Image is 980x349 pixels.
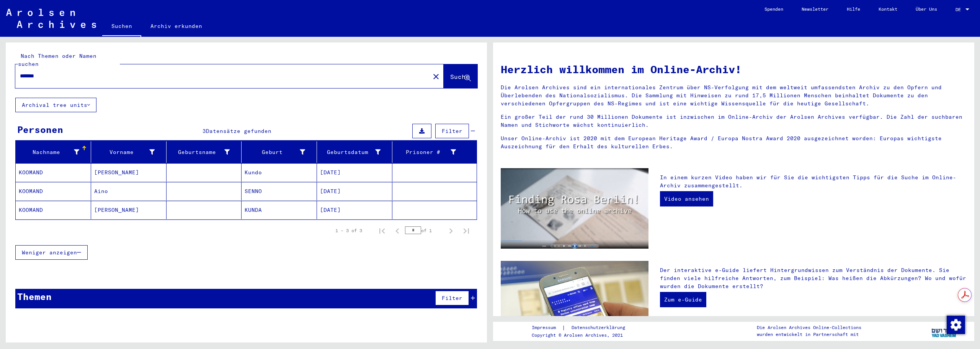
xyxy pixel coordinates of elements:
mat-cell: KUNDA [242,201,317,219]
a: Video ansehen [660,191,713,206]
button: Archival tree units [15,98,96,112]
h1: Herzlich willkommen im Online-Archiv! [501,61,967,77]
a: Zum e-Guide [660,292,706,307]
div: Nachname [19,148,79,156]
div: Geburtsdatum [320,146,392,158]
div: Geburtsdatum [320,148,381,156]
mat-cell: KOOMAND [16,201,91,219]
button: Last page [459,223,474,238]
mat-icon: close [431,72,441,81]
mat-cell: KOOMAND [16,182,91,200]
mat-cell: [DATE] [317,163,392,182]
img: video.jpg [501,168,648,249]
span: Datensätze gefunden [206,128,271,134]
button: Suche [444,64,477,88]
p: Ein großer Teil der rund 30 Millionen Dokumente ist inzwischen im Online-Archiv der Arolsen Archi... [501,113,967,129]
p: Unser Online-Archiv ist 2020 mit dem European Heritage Award / Europa Nostra Award 2020 ausgezeic... [501,134,967,151]
p: Copyright © Arolsen Archives, 2021 [532,332,634,339]
mat-cell: Aino [91,182,167,200]
a: Impressum [532,324,562,332]
p: wurden entwickelt in Partnerschaft mit [757,331,861,338]
span: Filter [442,128,462,134]
button: Filter [435,291,469,305]
mat-header-cell: Geburtsname [167,141,242,163]
p: Die Arolsen Archives sind ein internationales Zentrum über NS-Verfolgung mit dem weltweit umfasse... [501,84,967,108]
div: Prisoner # [395,146,467,158]
mat-header-cell: Vorname [91,141,167,163]
div: Nachname [19,146,91,158]
div: | [532,324,634,332]
div: Geburtsname [170,148,230,156]
p: In einem kurzen Video haben wir für Sie die wichtigsten Tipps für die Suche im Online-Archiv zusa... [660,174,967,190]
div: Vorname [94,146,166,158]
div: Geburtsname [170,146,242,158]
mat-cell: [PERSON_NAME] [91,201,167,219]
mat-cell: SENNO [242,182,317,200]
p: Die Arolsen Archives Online-Collections [757,324,861,331]
a: Suchen [102,17,141,37]
mat-cell: Kundo [242,163,317,182]
div: Personen [17,123,63,136]
button: First page [374,223,390,238]
span: DE [955,7,964,12]
p: Der interaktive e-Guide liefert Hintergrundwissen zum Verständnis der Dokumente. Sie finden viele... [660,266,967,290]
div: Vorname [94,148,155,156]
img: Arolsen_neg.svg [6,9,96,28]
span: Weniger anzeigen [22,249,77,256]
mat-cell: [DATE] [317,182,392,200]
img: Zustimmung ändern [947,316,965,334]
mat-header-cell: Nachname [16,141,91,163]
span: 3 [203,128,206,134]
mat-label: Nach Themen oder Namen suchen [18,52,96,67]
button: Filter [435,124,469,138]
span: Suche [450,73,469,80]
img: yv_logo.png [930,321,959,341]
mat-cell: KOOMAND [16,163,91,182]
button: Weniger anzeigen [15,245,88,260]
span: Filter [442,295,462,301]
div: of 1 [405,227,443,234]
div: Zustimmung ändern [946,315,965,334]
a: Archiv erkunden [141,17,211,35]
button: Next page [443,223,459,238]
mat-cell: [PERSON_NAME] [91,163,167,182]
div: Geburt‏ [245,146,317,158]
button: Previous page [390,223,405,238]
div: Themen [17,290,52,303]
a: Datenschutzerklärung [565,324,634,332]
div: 1 – 3 of 3 [335,227,362,234]
div: Geburt‏ [245,148,305,156]
button: Clear [428,69,444,84]
mat-header-cell: Prisoner # [392,141,477,163]
mat-header-cell: Geburtsdatum [317,141,392,163]
mat-cell: [DATE] [317,201,392,219]
div: Prisoner # [395,148,456,156]
mat-header-cell: Geburt‏ [242,141,317,163]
